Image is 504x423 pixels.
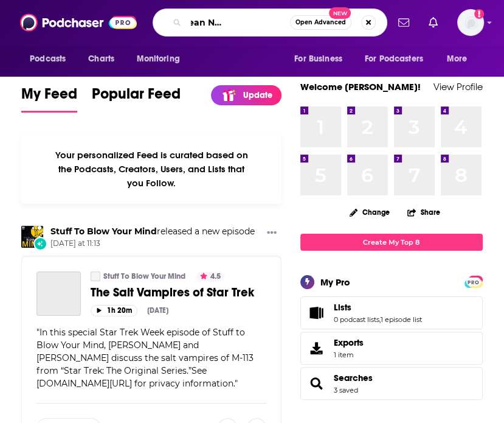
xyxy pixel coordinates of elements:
[320,276,350,288] div: My Pro
[50,226,157,237] a: Stuff To Blow Your Mind
[92,85,181,113] a: Popular Feed
[334,351,364,359] span: 1 item
[36,327,254,389] span: " "
[438,47,483,71] button: open menu
[147,306,168,315] div: [DATE]
[21,85,77,113] a: My Feed
[262,226,281,241] button: Show More Button
[88,51,114,68] span: Charts
[153,9,387,37] div: Search podcasts, credits, & more...
[334,372,373,383] a: Searches
[80,47,122,71] a: Charts
[21,47,81,71] button: open menu
[342,205,397,220] button: Change
[91,285,266,300] a: The Salt Vampires of Star Trek
[20,11,137,34] img: Podchaser - Follow, Share and Rate Podcasts
[21,135,281,204] div: Your personalized Feed is curated based on the Podcasts, Creators, Users, and Lists that you Follow.
[91,271,100,281] a: Stuff To Blow Your Mind
[447,51,468,68] span: More
[424,12,443,33] a: Show notifications dropdown
[334,315,379,324] a: 0 podcast lists
[300,367,483,400] span: Searches
[334,302,422,313] a: Lists
[457,9,484,36] img: User Profile
[334,386,358,394] a: 3 saved
[466,278,481,287] span: PRO
[466,276,481,285] a: PRO
[211,85,281,105] a: Update
[290,15,351,30] button: Open AdvancedNew
[50,239,255,249] span: [DATE] at 11:13
[21,85,77,110] span: My Feed
[407,200,441,224] button: Share
[457,9,484,36] span: Logged in as Ashley_Beenen
[474,9,484,19] svg: Add a profile image
[128,47,195,71] button: open menu
[300,332,483,365] a: Exports
[91,305,137,316] button: 1h 20m
[334,337,364,348] span: Exports
[300,234,483,250] a: Create My Top 8
[286,47,357,71] button: open menu
[33,237,47,250] div: New Episode
[103,271,185,281] a: Stuff To Blow Your Mind
[329,7,351,19] span: New
[379,315,381,324] span: ,
[243,90,272,100] p: Update
[305,340,329,357] span: Exports
[433,81,483,93] a: View Profile
[50,226,255,237] h3: released a new episode
[294,51,342,68] span: For Business
[393,12,414,33] a: Show notifications dropdown
[295,19,346,26] span: Open Advanced
[305,304,329,321] a: Lists
[357,47,441,71] button: open menu
[365,51,423,68] span: For Podcasters
[186,13,290,32] input: Search podcasts, credits, & more...
[136,51,179,68] span: Monitoring
[36,271,81,316] a: The Salt Vampires of Star Trek
[381,315,422,324] a: 1 episode list
[305,375,329,392] a: Searches
[91,285,254,300] span: The Salt Vampires of Star Trek
[36,327,254,389] span: In this special Star Trek Week episode of Stuff to Blow Your Mind, [PERSON_NAME] and [PERSON_NAME...
[196,271,224,281] button: 4.5
[21,226,43,248] img: Stuff To Blow Your Mind
[334,302,351,313] span: Lists
[30,51,66,68] span: Podcasts
[92,85,181,110] span: Popular Feed
[457,9,484,36] button: Show profile menu
[300,296,483,329] span: Lists
[300,81,421,93] a: Welcome [PERSON_NAME]!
